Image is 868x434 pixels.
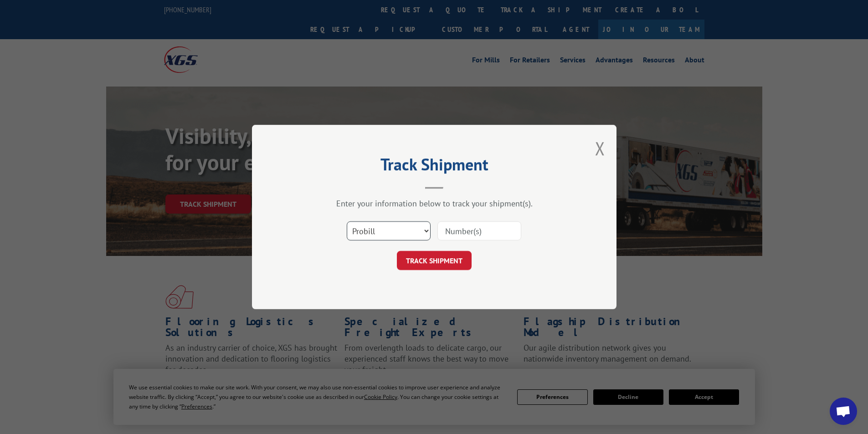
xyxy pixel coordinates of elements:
button: Close modal [595,136,605,160]
h2: Track Shipment [298,158,571,175]
button: TRACK SHIPMENT [397,251,472,270]
input: Number(s) [437,221,521,240]
div: Enter your information below to track your shipment(s). [298,198,571,209]
div: Open chat [830,398,857,425]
